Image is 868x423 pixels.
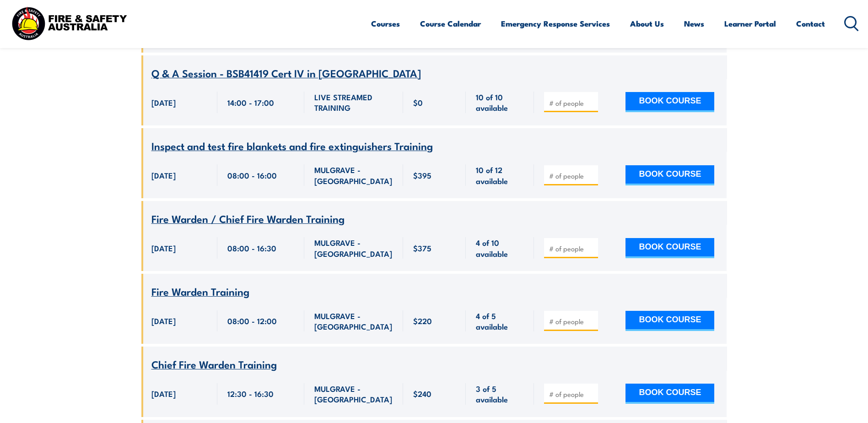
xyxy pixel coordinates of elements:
[227,97,274,108] span: 14:00 - 17:00
[625,92,714,112] button: BOOK COURSE
[151,213,345,225] a: Fire Warden / Chief Fire Warden Training
[151,141,433,152] a: Inspect and test fire blankets and fire extinguishers Training
[625,238,714,258] button: BOOK COURSE
[476,237,524,259] span: 4 of 10 available
[501,11,610,36] a: Emergency Response Services
[314,237,393,259] span: MULGRAVE - [GEOGRAPHIC_DATA]
[549,317,595,326] input: # of people
[151,138,433,153] span: Inspect and test fire blankets and fire extinguishers Training
[549,390,595,399] input: # of people
[314,310,393,332] span: MULGRAVE - [GEOGRAPHIC_DATA]
[413,170,431,180] span: $395
[476,383,524,405] span: 3 of 5 available
[413,97,423,108] span: $0
[227,170,277,180] span: 08:00 - 16:00
[413,388,431,399] span: $240
[227,243,276,253] span: 08:00 - 16:30
[625,311,714,331] button: BOOK COURSE
[630,11,664,36] a: About Us
[151,356,277,372] span: Chief Fire Warden Training
[549,98,595,108] input: # of people
[227,388,274,399] span: 12:30 - 16:30
[151,170,176,180] span: [DATE]
[625,165,714,185] button: BOOK COURSE
[151,211,345,226] span: Fire Warden / Chief Fire Warden Training
[227,315,277,326] span: 08:00 - 12:00
[151,97,176,108] span: [DATE]
[724,11,776,36] a: Learner Portal
[549,171,595,180] input: # of people
[684,11,704,36] a: News
[476,92,524,113] span: 10 of 10 available
[314,383,393,405] span: MULGRAVE - [GEOGRAPHIC_DATA]
[151,65,421,81] span: Q & A Session - BSB41419 Cert IV in [GEOGRAPHIC_DATA]
[796,11,825,36] a: Contact
[151,315,176,326] span: [DATE]
[314,164,393,186] span: MULGRAVE - [GEOGRAPHIC_DATA]
[314,92,393,113] span: LIVE STREAMED TRAINING
[625,384,714,404] button: BOOK COURSE
[420,11,481,36] a: Course Calendar
[151,243,176,253] span: [DATE]
[151,388,176,399] span: [DATE]
[476,310,524,332] span: 4 of 5 available
[371,11,400,36] a: Courses
[476,164,524,186] span: 10 of 12 available
[413,243,431,253] span: $375
[549,244,595,253] input: # of people
[151,286,249,298] a: Fire Warden Training
[151,283,249,299] span: Fire Warden Training
[151,359,277,370] a: Chief Fire Warden Training
[151,68,421,79] a: Q & A Session - BSB41419 Cert IV in [GEOGRAPHIC_DATA]
[413,315,432,326] span: $220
